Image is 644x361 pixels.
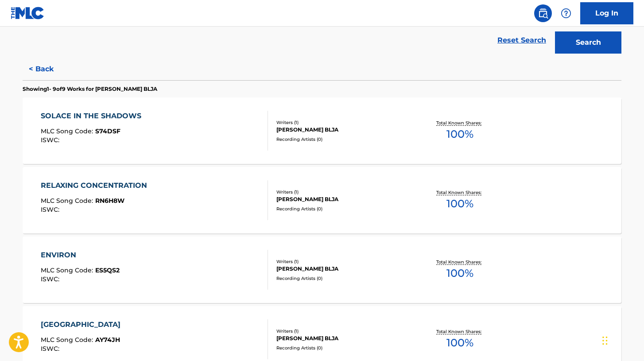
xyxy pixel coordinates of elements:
img: search [538,8,548,19]
button: < Back [23,58,76,80]
p: Showing 1 - 9 of 9 Works for [PERSON_NAME] BLJA [23,85,157,93]
div: Recording Artists ( 0 ) [276,136,410,143]
div: [PERSON_NAME] BLJA [276,265,410,273]
span: S74DSF [95,127,120,135]
a: SOLACE IN THE SHADOWSMLC Song Code:S74DSFISWC:Writers (1)[PERSON_NAME] BLJARecording Artists (0)T... [23,97,621,164]
div: [GEOGRAPHIC_DATA] [41,319,125,330]
div: [PERSON_NAME] BLJA [276,126,410,134]
p: Total Known Shares: [436,328,484,335]
div: Writers ( 1 ) [276,258,410,265]
span: MLC Song Code : [41,127,95,135]
img: MLC Logo [11,7,45,19]
p: Total Known Shares: [436,259,484,265]
div: ENVIRON [41,250,120,260]
span: ES5QS2 [95,266,120,274]
div: SOLACE IN THE SHADOWS [41,111,146,121]
iframe: Chat Widget [600,318,644,361]
a: ENVIRONMLC Song Code:ES5QS2ISWC:Writers (1)[PERSON_NAME] BLJARecording Artists (0)Total Known Sha... [23,237,621,303]
span: AY74JH [95,336,120,344]
a: Log In [580,2,633,24]
span: 100 % [446,265,473,281]
div: Writers ( 1 ) [276,189,410,195]
button: Search [555,31,621,54]
a: Reset Search [493,31,551,50]
div: Recording Artists ( 0 ) [276,206,410,212]
span: ISWC : [41,206,62,213]
span: ISWC : [41,136,62,144]
div: Drag [602,327,608,354]
span: ISWC : [41,275,62,283]
span: ISWC : [41,345,62,353]
p: Total Known Shares: [436,189,484,196]
span: 100 % [446,335,473,351]
div: [PERSON_NAME] BLJA [276,334,410,342]
span: MLC Song Code : [41,266,95,274]
span: MLC Song Code : [41,197,95,205]
div: Recording Artists ( 0 ) [276,275,410,282]
a: RELAXING CONCENTRATIONMLC Song Code:RN6H8WISWC:Writers (1)[PERSON_NAME] BLJARecording Artists (0)... [23,167,621,233]
span: 100 % [446,126,473,142]
div: Writers ( 1 ) [276,119,410,126]
img: help [561,8,571,19]
div: [PERSON_NAME] BLJA [276,195,410,203]
p: Total Known Shares: [436,120,484,126]
div: Recording Artists ( 0 ) [276,345,410,351]
span: MLC Song Code : [41,336,95,344]
a: Public Search [534,4,552,22]
span: RN6H8W [95,197,124,205]
div: Help [557,4,575,22]
span: 100 % [446,196,473,212]
div: RELAXING CONCENTRATION [41,180,151,191]
div: Writers ( 1 ) [276,328,410,334]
